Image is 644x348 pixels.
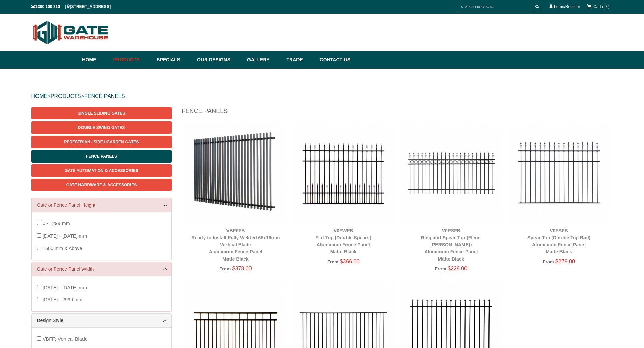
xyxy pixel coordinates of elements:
a: Products [110,51,153,69]
a: Gate Automation & Accessories [31,164,172,177]
a: Trade [283,51,316,69]
a: Pedestrian / Side / Garden Gates [31,136,172,148]
span: 1600 mm & Above [43,246,82,251]
a: Gallery [244,51,283,69]
span: $278.00 [555,259,575,264]
a: Fence Panels [31,150,172,162]
span: [DATE] - [DATE] mm [43,285,87,290]
img: V0FWFB - Flat Top (Double Spears) - Aluminium Fence Panel - Matte Black - Gate Warehouse [293,122,394,223]
a: Home [82,51,110,69]
span: From [219,266,231,271]
span: Pedestrian / Side / Garden Gates [64,140,139,144]
a: Single Sliding Gates [31,107,172,119]
span: Cart ( 0 ) [593,4,609,9]
img: Gate Warehouse [31,17,110,48]
a: HOME [31,93,48,99]
span: From [435,266,446,271]
a: V0FWFBFlat Top (Double Spears)Aluminium Fence PanelMatte Black [315,228,371,255]
a: Our Designs [194,51,244,69]
span: [DATE] - [DATE] mm [43,233,87,239]
a: Design Style [37,317,166,324]
span: From [543,259,554,264]
span: Double Swing Gates [78,125,125,130]
span: Gate Automation & Accessories [65,168,138,173]
a: Gate or Fence Panel Width [37,266,166,273]
span: $366.00 [340,259,360,264]
a: VBFFFBReady to Install Fully Welded 65x16mm Vertical BladeAluminium Fence PanelMatte Black [191,228,280,262]
input: SEARCH PRODUCTS [458,3,533,11]
span: $378.00 [232,266,252,271]
a: V0FSFBSpear Top (Double Top Rail)Aluminium Fence PanelMatte Black [527,228,590,255]
a: Contact Us [316,51,351,69]
img: V0RSFB - Ring and Spear Top (Fleur-de-lis) - Aluminium Fence Panel - Matte Black - Gate Warehouse [401,122,502,223]
a: FENCE PANELS [84,93,125,99]
img: V0FSFB - Spear Top (Double Top Rail) - Aluminium Fence Panel - Matte Black - Gate Warehouse [508,122,610,223]
span: [DATE] - 2999 mm [43,297,82,302]
span: Single Sliding Gates [78,111,125,116]
a: Gate Hardware & Accessories [31,179,172,191]
span: 1300 100 310 | [STREET_ADDRESS] [31,4,111,9]
span: Fence Panels [86,154,117,159]
span: $229.00 [448,266,467,271]
h1: Fence Panels [182,107,613,119]
img: VBFFFB - Ready to Install Fully Welded 65x16mm Vertical Blade - Aluminium Fence Panel - Matte Bla... [185,122,286,223]
a: V0RSFBRing and Spear Top (Fleur-[PERSON_NAME])Aluminium Fence PanelMatte Black [421,228,481,262]
a: Specials [153,51,194,69]
a: PRODUCTS [51,93,81,99]
a: Double Swing Gates [31,121,172,134]
span: VBFF: Vertical Blade [43,336,88,342]
span: Gate Hardware & Accessories [66,183,137,187]
span: From [327,259,338,264]
a: Gate or Fence Panel Height [37,202,166,209]
div: > > [31,85,613,107]
span: 0 - 1299 mm [43,221,70,226]
a: Login/Register [554,4,580,9]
